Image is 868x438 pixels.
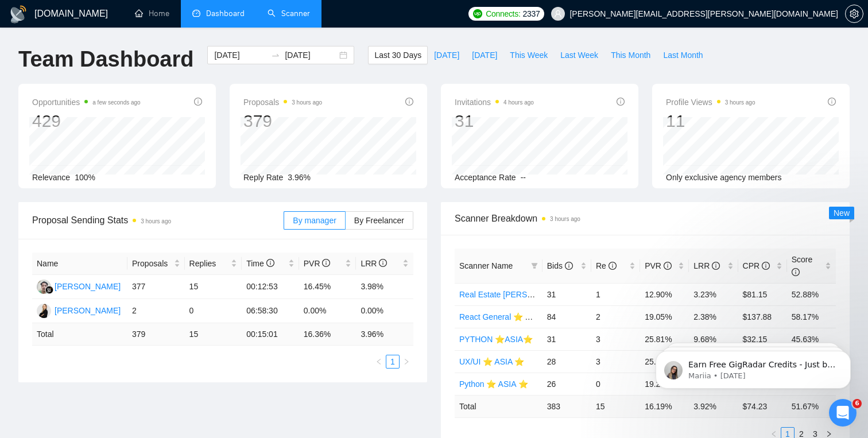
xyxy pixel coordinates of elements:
[834,208,850,218] span: New
[591,305,640,328] td: 2
[712,262,720,270] span: info-circle
[242,299,299,323] td: 06:58:30
[547,261,573,270] span: Bids
[206,9,245,18] span: Dashboard
[459,357,524,366] a: UX/UI ⭐️ ASIA ⭐️
[9,5,28,24] img: logo
[368,46,428,64] button: Last 30 Days
[455,95,534,109] span: Invitations
[75,173,95,182] span: 100%
[285,49,337,61] input: End date
[243,95,322,109] span: Proposals
[473,9,482,18] img: upwork-logo.png
[379,259,387,267] span: info-circle
[271,51,280,60] span: to
[645,261,672,270] span: PVR
[455,173,516,182] span: Acceptance Rate
[400,355,413,369] button: right
[386,355,400,369] li: 1
[762,262,770,270] span: info-circle
[459,335,533,344] a: PYTHON ⭐️ASIA⭐️
[591,328,640,350] td: 3
[617,98,625,106] span: info-circle
[374,49,421,61] span: Last 30 Days
[356,299,413,323] td: 0.00%
[293,216,336,225] span: By manager
[304,259,331,268] span: PVR
[322,259,330,267] span: info-circle
[32,110,141,132] div: 429
[192,9,200,17] span: dashboard
[434,49,459,61] span: [DATE]
[846,9,863,18] span: setting
[268,9,310,18] a: searchScanner
[565,262,573,270] span: info-circle
[32,253,127,275] th: Name
[554,10,562,18] span: user
[770,431,777,437] span: left
[194,98,202,106] span: info-circle
[852,399,862,408] span: 6
[596,261,617,270] span: Re
[214,49,266,61] input: Start date
[459,312,555,321] a: React General ⭐️ ASIA ⭐️
[243,173,283,182] span: Reply Rate
[459,261,513,270] span: Scanner Name
[689,305,738,328] td: 2.38%
[288,173,311,182] span: 3.96%
[542,350,591,373] td: 28
[37,280,51,294] img: MS
[45,286,53,294] img: gigradar-bm.png
[455,211,836,226] span: Scanner Breakdown
[55,280,121,293] div: [PERSON_NAME]
[185,275,242,299] td: 15
[455,395,542,417] td: Total
[663,49,703,61] span: Last Month
[405,98,413,106] span: info-circle
[604,46,657,64] button: This Month
[609,262,617,270] span: info-circle
[503,46,554,64] button: This Week
[466,46,503,64] button: [DATE]
[591,350,640,373] td: 3
[689,283,738,305] td: 3.23%
[472,49,497,61] span: [DATE]
[503,99,534,106] time: 4 hours ago
[738,283,787,305] td: $81.15
[299,275,356,299] td: 16.45%
[266,259,274,267] span: info-circle
[845,9,863,18] a: setting
[356,275,413,299] td: 3.98%
[591,373,640,395] td: 0
[792,255,813,277] span: Score
[361,259,387,268] span: LRR
[92,99,140,106] time: a few seconds ago
[693,261,720,270] span: LRR
[455,110,534,132] div: 31
[459,379,528,389] a: Python ⭐️ ASIA ⭐️
[542,395,591,417] td: 383
[591,395,640,417] td: 15
[356,323,413,346] td: 3.96 %
[787,283,836,305] td: 52.88%
[32,173,70,182] span: Relevance
[554,46,604,64] button: Last Week
[657,46,709,64] button: Last Month
[141,218,171,224] time: 3 hours ago
[792,268,800,276] span: info-circle
[666,95,755,109] span: Profile Views
[666,110,755,132] div: 11
[32,95,141,109] span: Opportunities
[372,355,386,369] li: Previous Page
[403,358,410,365] span: right
[354,216,404,225] span: By Freelancer
[611,49,650,61] span: This Month
[591,283,640,305] td: 1
[542,283,591,305] td: 31
[386,355,399,368] a: 1
[542,305,591,328] td: 84
[459,290,644,299] a: Real Estate [PERSON_NAME] General 💜 ANIA 💜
